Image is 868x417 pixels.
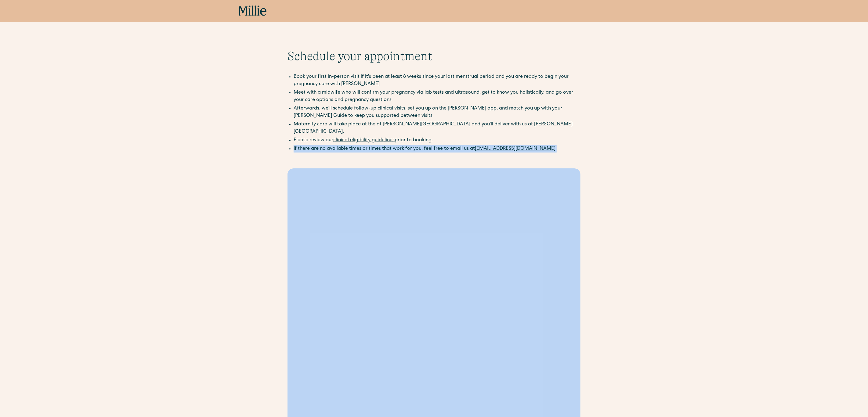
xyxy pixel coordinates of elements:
li: Afterwards, we'll schedule follow-up clinical visits, set you up on the [PERSON_NAME] app, and ma... [294,105,580,120]
li: Book your first in-person visit if it's been at least 8 weeks since your last menstrual period an... [294,73,580,88]
li: If there are no available times or times that work for you, feel free to email us at [294,145,580,153]
a: clinical eligibility guidelines [333,138,395,143]
li: Maternity care will take place at the at [PERSON_NAME][GEOGRAPHIC_DATA] and you'll deliver with u... [294,121,580,135]
li: Meet with a midwife who will confirm your pregnancy via lab tests and ultrasound, get to know you... [294,89,580,104]
a: [EMAIL_ADDRESS][DOMAIN_NAME] [475,146,555,151]
li: Please review our prior to booking. [294,137,580,144]
h1: Schedule your appointment [288,49,580,63]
